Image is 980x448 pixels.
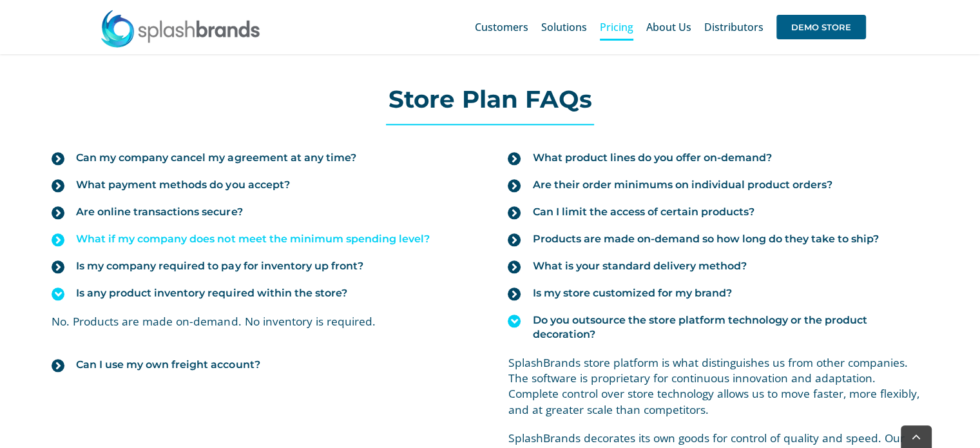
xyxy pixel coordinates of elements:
[76,232,429,246] span: What if my company does not meet the minimum spending level?
[532,232,878,246] span: Products are made on-demand so how long do they take to ship?
[52,313,472,329] p: No. Products are made on-demand. No inventory is required.
[76,178,289,192] span: What payment methods do you accept?
[76,259,363,273] span: Is my company required to pay for inventory up front?
[646,22,691,32] span: About Us
[508,171,928,199] a: Are their order minimums on individual product orders?
[704,22,764,32] span: Distributors
[52,226,472,253] a: What if my company does not meet the minimum spending level?
[508,253,928,280] a: What is your standard delivery method?
[532,313,928,342] span: Do you outsource the store platform technology or the product decoration?
[508,226,928,253] a: Products are made on-demand so how long do they take to ship?
[475,6,528,48] a: Customers
[776,6,866,48] a: DEMO STORE
[532,259,746,273] span: What is your standard delivery method?
[76,205,242,219] span: Are online transactions secure?
[475,22,528,32] span: Customers
[475,6,866,48] nav: Main Menu Sticky
[52,280,472,307] a: Is any product inventory required within the store?
[532,205,754,219] span: Can I limit the access of certain products?
[508,355,928,417] p: SplashBrands store platform is what distinguishes us from other companies. The software is propri...
[508,307,928,348] a: Do you outsource the store platform technology or the product decoration?
[508,144,928,171] a: What product lines do you offer on-demand?
[52,253,472,280] a: Is my company required to pay for inventory up front?
[52,171,472,199] a: What payment methods do you accept?
[52,351,472,378] a: Can I use my own freight account?
[100,9,261,48] img: SplashBrands.com Logo
[541,22,587,32] span: Solutions
[532,151,771,165] span: What product lines do you offer on-demand?
[76,358,260,372] span: Can I use my own freight account?
[52,144,472,171] a: Can my company cancel my agreement at any time?
[600,22,633,32] span: Pricing
[704,6,764,48] a: Distributors
[76,286,347,300] span: Is any product inventory required within the store?
[39,86,941,112] h2: Store Plan FAQs
[776,15,866,39] span: DEMO STORE
[76,151,356,165] span: Can my company cancel my agreement at any time?
[532,178,832,192] span: Are their order minimums on individual product orders?
[600,6,633,48] a: Pricing
[532,286,731,300] span: Is my store customized for my brand?
[52,199,472,226] a: Are online transactions secure?
[508,199,928,226] a: Can I limit the access of certain products?
[508,280,928,307] a: Is my store customized for my brand?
